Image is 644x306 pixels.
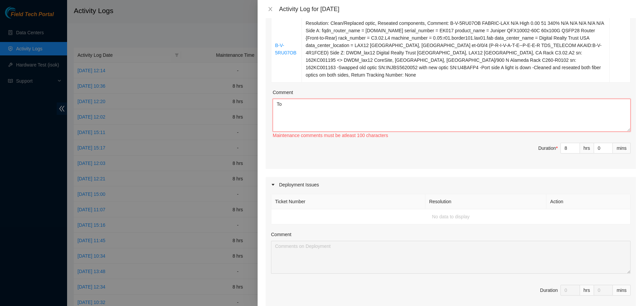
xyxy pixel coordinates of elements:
[271,209,631,224] td: No data to display
[613,143,631,154] div: mins
[271,183,275,187] span: caret-right
[273,99,631,132] textarea: Comment
[273,132,631,139] div: Maintenance comments must be atleast 100 characters
[613,285,631,296] div: mins
[538,144,558,152] div: Duration
[271,241,631,274] textarea: Comment
[580,143,594,154] div: hrs
[275,43,297,55] a: B-V-5RU07OB
[268,6,273,12] span: close
[279,5,636,13] div: Activity Log for [DATE]
[273,89,293,96] label: Comment
[302,16,610,83] td: Resolution: Clean/Replaced optic, Reseated components, Comment: B-V-5RU07OB FABRIC-LAX N/A High 0...
[266,6,275,12] button: Close
[425,194,546,209] th: Resolution
[266,177,636,192] div: Deployment Issues
[540,287,558,294] div: Duration
[580,285,594,296] div: hrs
[271,231,291,238] label: Comment
[271,194,425,209] th: Ticket Number
[546,194,631,209] th: Action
